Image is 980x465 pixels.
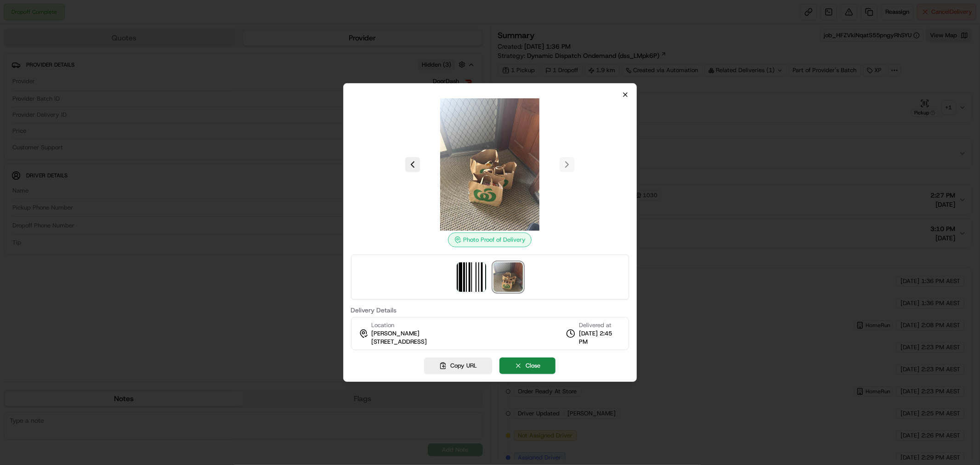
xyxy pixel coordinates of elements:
span: [DATE] 2:45 PM [579,329,621,346]
span: [PERSON_NAME] [372,329,420,338]
button: Copy URL [424,357,492,374]
label: Delivery Details [351,307,629,313]
img: barcode_scan_on_pickup image [457,262,486,292]
span: [STREET_ADDRESS] [372,338,427,346]
span: Location [372,321,395,329]
span: Delivered at [579,321,621,329]
img: photo_proof_of_delivery image [424,98,556,231]
button: Close [499,357,555,374]
div: Photo Proof of Delivery [448,232,532,247]
img: photo_proof_of_delivery image [493,262,523,292]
